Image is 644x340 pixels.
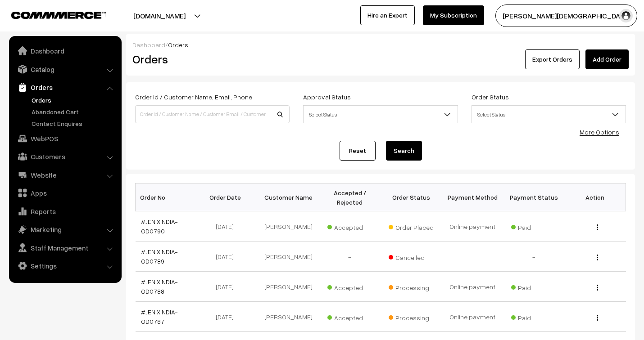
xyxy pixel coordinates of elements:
[197,302,258,332] td: [DATE]
[564,183,626,211] th: Action
[327,281,372,292] span: Accepted
[389,311,434,322] span: Processing
[597,285,598,291] img: Menu
[597,224,598,230] img: Menu
[197,242,258,272] td: [DATE]
[11,148,118,165] a: Customers
[141,308,178,325] a: #JENIXINDIA-OD0787
[11,240,118,256] a: Staff Management
[327,311,372,322] span: Accepted
[303,105,458,123] span: Select Status
[11,9,90,20] a: COMMMERCE
[585,49,629,69] a: Add Order
[340,141,376,161] a: Reset
[360,5,415,25] a: Hire an Expert
[11,43,118,59] a: Dashboard
[503,183,564,211] th: Payment Status
[136,183,197,211] th: Order No
[11,12,106,18] img: COMMMERCE
[11,167,118,183] a: Website
[258,183,319,211] th: Customer Name
[597,315,598,321] img: Menu
[29,107,118,116] a: Abandoned Cart
[442,183,503,211] th: Payment Method
[386,141,422,161] button: Search
[197,211,258,242] td: [DATE]
[102,4,217,27] button: [DOMAIN_NAME]
[132,41,165,49] a: Dashboard
[11,203,118,219] a: Reports
[303,92,351,102] label: Approval Status
[141,218,178,235] a: #JENIXINDIA-OD0790
[141,278,178,295] a: #JENIXINDIA-OD0788
[389,251,434,262] span: Cancelled
[319,242,381,272] td: -
[132,52,289,66] h2: Orders
[472,105,626,123] span: Select Status
[619,9,633,22] img: user
[135,105,290,123] input: Order Id / Customer Name / Customer Email / Customer Phone
[132,40,629,49] div: /
[423,5,484,25] a: My Subscription
[197,272,258,302] td: [DATE]
[472,92,509,102] label: Order Status
[304,107,457,122] span: Select Status
[511,311,556,322] span: Paid
[503,242,564,272] td: -
[11,130,118,147] a: WebPOS
[141,248,178,265] a: #JENIXINDIA-OD0789
[597,255,598,260] img: Menu
[168,41,188,49] span: Orders
[258,242,319,272] td: [PERSON_NAME]
[258,211,319,242] td: [PERSON_NAME]
[495,4,637,27] button: [PERSON_NAME][DEMOGRAPHIC_DATA]
[197,183,258,211] th: Order Date
[389,220,434,232] span: Order Placed
[319,183,381,211] th: Accepted / Rejected
[135,92,252,102] label: Order Id / Customer Name, Email, Phone
[511,220,556,232] span: Paid
[327,220,372,232] span: Accepted
[11,79,118,95] a: Orders
[389,281,434,292] span: Processing
[381,183,442,211] th: Order Status
[442,272,503,302] td: Online payment
[29,95,118,105] a: Orders
[472,107,626,122] span: Select Status
[11,221,118,237] a: Marketing
[11,258,118,274] a: Settings
[580,128,619,136] a: More Options
[442,302,503,332] td: Online payment
[442,211,503,242] td: Online payment
[258,272,319,302] td: [PERSON_NAME]
[11,185,118,201] a: Apps
[511,281,556,292] span: Paid
[525,49,580,69] button: Export Orders
[11,61,118,77] a: Catalog
[29,119,118,128] a: Contact Enquires
[258,302,319,332] td: [PERSON_NAME]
